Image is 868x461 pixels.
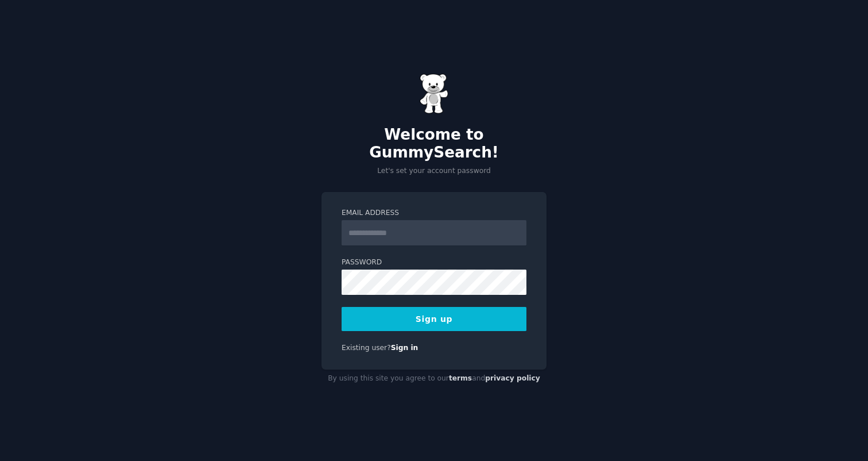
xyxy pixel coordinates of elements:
div: By using this site you agree to our and [321,370,547,388]
a: terms [449,374,472,382]
h2: Welcome to GummySearch! [321,126,547,162]
a: Sign in [391,344,418,352]
label: Password [342,258,526,268]
button: Sign up [342,307,526,331]
label: Email Address [342,208,526,218]
img: Gummy Bear [420,74,448,114]
span: Existing user? [342,344,391,352]
p: Let's set your account password [321,166,547,176]
a: privacy policy [485,374,540,382]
